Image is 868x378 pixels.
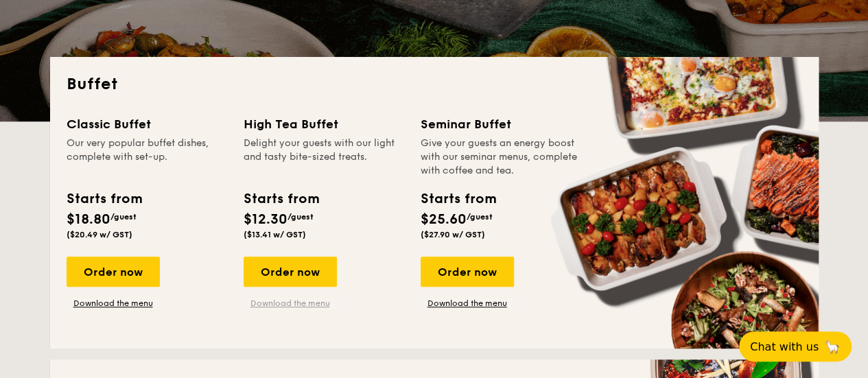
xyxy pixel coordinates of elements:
button: Chat with us🦙 [739,331,852,362]
div: Delight your guests with our light and tasty bite-sized treats. [244,137,404,178]
div: Order now [244,257,337,287]
a: Download the menu [421,298,514,309]
div: Order now [421,257,514,287]
span: $12.30 [244,211,288,228]
h2: Buffet [67,73,802,95]
div: Starts from [244,189,318,209]
div: Classic Buffet [67,115,227,134]
span: $25.60 [421,211,467,228]
span: ($27.90 w/ GST) [421,230,485,239]
span: /guest [288,212,314,222]
div: Order now [67,257,160,287]
div: Starts from [67,189,141,209]
div: Give your guests an energy boost with our seminar menus, complete with coffee and tea. [421,137,581,178]
span: $18.80 [67,211,110,228]
span: 🦙 [824,339,841,355]
span: Chat with us [750,340,819,353]
span: ($13.41 w/ GST) [244,230,306,239]
a: Download the menu [67,298,160,309]
span: /guest [467,212,493,222]
div: Starts from [421,189,495,209]
div: Our very popular buffet dishes, complete with set-up. [67,137,227,178]
span: /guest [110,212,137,222]
div: High Tea Buffet [244,115,404,134]
span: ($20.49 w/ GST) [67,230,132,239]
a: Download the menu [244,298,337,309]
div: Seminar Buffet [421,115,581,134]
